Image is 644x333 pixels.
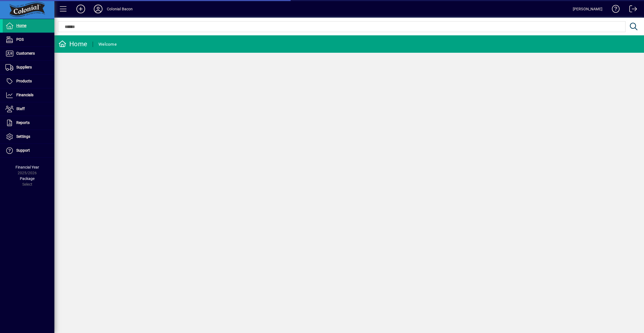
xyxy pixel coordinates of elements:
[16,51,35,55] span: Customers
[72,4,89,14] button: Add
[16,107,25,111] span: Staff
[16,79,32,83] span: Products
[3,47,54,60] a: Customers
[16,148,30,153] span: Support
[16,37,24,42] span: POS
[15,165,39,169] span: Financial Year
[107,5,133,13] div: Colonial Bacon
[16,93,33,97] span: Financials
[625,1,637,19] a: Logout
[16,120,30,125] span: Reports
[16,65,32,69] span: Suppliers
[3,102,54,116] a: Staff
[3,88,54,102] a: Financials
[3,116,54,130] a: Reports
[20,176,35,181] span: Package
[89,4,107,14] button: Profile
[3,61,54,74] a: Suppliers
[573,5,602,13] div: [PERSON_NAME]
[3,130,54,144] a: Settings
[58,40,87,48] div: Home
[98,40,117,49] div: Welcome
[16,134,30,139] span: Settings
[3,144,54,157] a: Support
[3,74,54,88] a: Products
[608,1,620,19] a: Knowledge Base
[16,23,26,28] span: Home
[3,33,54,46] a: POS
